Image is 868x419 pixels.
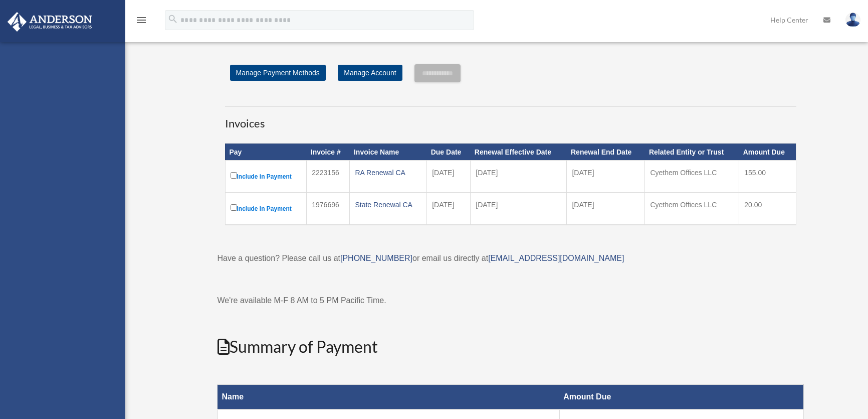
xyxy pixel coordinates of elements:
th: Amount Due [559,385,803,410]
td: Cyethem Offices LLC [645,161,739,193]
i: search [167,14,178,25]
a: Manage Account [338,65,402,81]
td: Cyethem Offices LLC [645,193,739,225]
th: Name [218,385,559,410]
th: Due Date [427,144,471,161]
input: Include in Payment [231,172,237,179]
a: [PHONE_NUMBER] [340,254,412,262]
img: Anderson Advisors Platinum Portal [5,12,95,32]
p: Have a question? Please call us at or email us directly at [218,251,804,265]
a: [EMAIL_ADDRESS][DOMAIN_NAME] [488,254,624,262]
div: State Renewal CA [355,198,421,212]
td: 20.00 [739,193,796,225]
label: Include in Payment [231,202,302,215]
div: RA Renewal CA [355,166,421,180]
th: Pay [225,144,307,161]
td: [DATE] [427,161,471,193]
td: 2223156 [307,161,350,193]
a: menu [135,18,147,26]
th: Invoice Name [350,144,427,161]
label: Include in Payment [231,170,302,183]
th: Renewal Effective Date [471,144,567,161]
input: Include in Payment [231,204,237,211]
td: [DATE] [427,193,471,225]
td: [DATE] [471,161,567,193]
td: [DATE] [471,193,567,225]
h2: Summary of Payment [218,336,804,358]
td: [DATE] [567,161,645,193]
th: Related Entity or Trust [645,144,739,161]
td: 1976696 [307,193,350,225]
td: [DATE] [567,193,645,225]
i: menu [135,14,147,26]
th: Amount Due [739,144,796,161]
th: Invoice # [307,144,350,161]
p: We're available M-F 8 AM to 5 PM Pacific Time. [218,294,804,308]
img: User Pic [845,13,860,27]
a: Manage Payment Methods [230,65,326,81]
th: Renewal End Date [567,144,645,161]
td: 155.00 [739,161,796,193]
h3: Invoices [225,106,796,131]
